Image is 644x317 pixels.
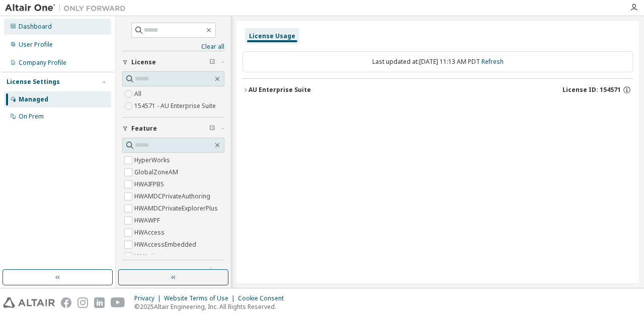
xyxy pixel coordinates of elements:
span: Only my usage [131,267,178,275]
span: Clear filter [209,58,215,66]
div: Privacy [134,294,164,302]
label: HyperWorks [134,154,172,166]
img: altair_logo.svg [3,297,55,308]
button: Only my usage [122,260,224,282]
button: AU Enterprise SuiteLicense ID: 154571 [243,79,633,101]
label: HWAMDCPrivateAuthoring [134,190,212,202]
span: Clear filter [209,125,215,133]
img: youtube.svg [111,297,125,308]
div: Website Terms of Use [164,294,238,302]
label: 154571 - AU Enterprise Suite [134,100,218,112]
p: © 2025 Altair Engineering, Inc. All Rights Reserved. [134,302,290,311]
div: Company Profile [19,59,66,67]
img: instagram.svg [77,297,88,308]
label: HWAWPF [134,215,162,227]
button: Feature [122,118,224,140]
a: Clear all [122,43,224,51]
div: Managed [19,95,48,103]
div: Dashboard [19,23,52,31]
label: HWAIFPBS [134,178,166,190]
div: User Profile [19,41,53,49]
img: linkedin.svg [94,297,105,308]
div: Cookie Consent [238,294,290,302]
div: License Settings [7,78,60,86]
button: License [122,51,224,73]
span: License ID: 154571 [562,86,621,94]
span: License [131,58,156,66]
label: HWAccess [134,227,167,239]
label: HWAMDCPrivateExplorerPlus [134,202,220,215]
div: AU Enterprise Suite [249,86,311,94]
img: Altair One [5,3,131,13]
div: License Usage [249,32,295,40]
span: Feature [131,125,157,133]
div: Last updated at: [DATE] 11:13 AM PDT [243,51,633,72]
label: HWAccessEmbedded [134,239,198,251]
label: HWActivate [134,251,169,263]
img: facebook.svg [61,297,71,308]
label: GlobalZoneAM [134,166,180,178]
div: On Prem [19,113,44,121]
span: Clear filter [209,267,215,275]
a: Refresh [481,57,504,66]
label: All [134,88,143,100]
